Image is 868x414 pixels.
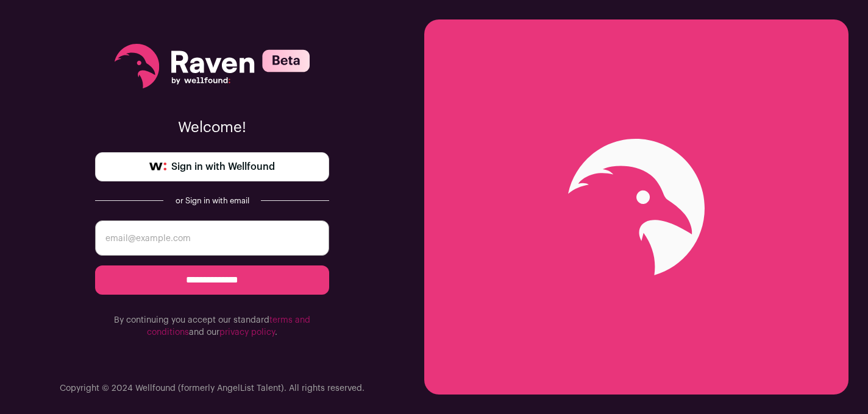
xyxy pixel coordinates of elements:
[173,196,251,206] div: or Sign in with email
[95,220,329,256] input: email@example.com
[147,316,310,337] a: terms and conditions
[60,382,365,395] p: Copyright © 2024 Wellfound (formerly AngelList Talent). All rights reserved.
[95,152,329,181] a: Sign in with Wellfound
[171,160,275,174] span: Sign in with Wellfound
[95,314,329,339] p: By continuing you accept our standard and our .
[149,163,166,171] img: wellfound-symbol-flush-black-fb3c872781a75f747ccb3a119075da62bfe97bd399995f84a933054e44a575c4.png
[95,118,329,138] p: Welcome!
[219,328,275,337] a: privacy policy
